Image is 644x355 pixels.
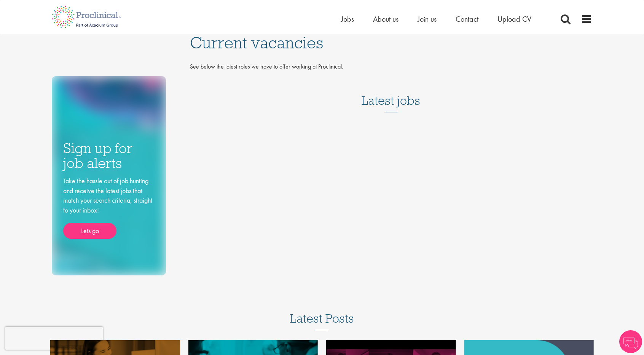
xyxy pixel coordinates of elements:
[341,14,354,24] a: Jobs
[5,327,103,350] iframe: reCAPTCHA
[290,312,354,330] h3: Latest Posts
[373,14,399,24] a: About us
[362,75,420,112] h3: Latest jobs
[418,14,437,24] a: Join us
[190,32,323,53] span: Current vacancies
[63,141,155,170] h3: Sign up for job alerts
[497,14,531,24] a: Upload CV
[456,14,478,24] a: Contact
[63,176,155,239] div: Take the hassle out of job hunting and receive the latest jobs that match your search criteria, s...
[63,223,116,239] a: Lets go
[190,62,593,71] p: See below the latest roles we have to offer working at Proclinical.
[619,330,642,353] img: Chatbot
